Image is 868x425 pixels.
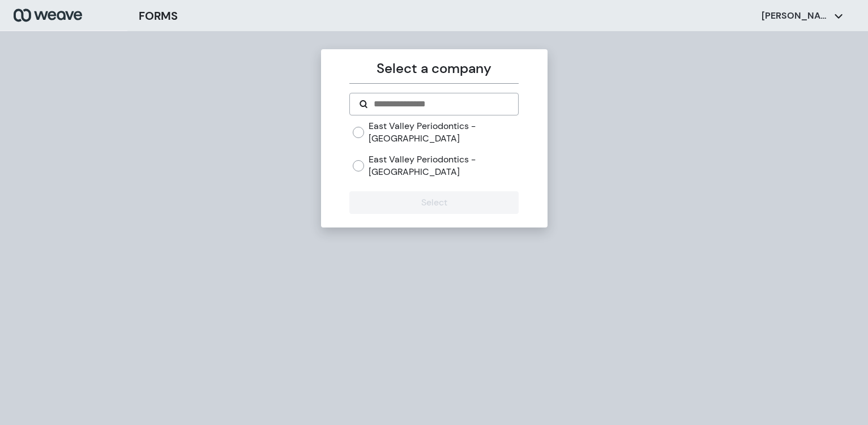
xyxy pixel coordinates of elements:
p: [PERSON_NAME] [762,10,829,22]
input: Search [373,97,509,111]
label: East Valley Periodontics - [GEOGRAPHIC_DATA] [369,120,519,144]
h3: FORMS [139,7,178,24]
button: Select [349,191,519,214]
label: East Valley Periodontics - [GEOGRAPHIC_DATA] [369,153,519,178]
p: Select a company [349,58,519,79]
